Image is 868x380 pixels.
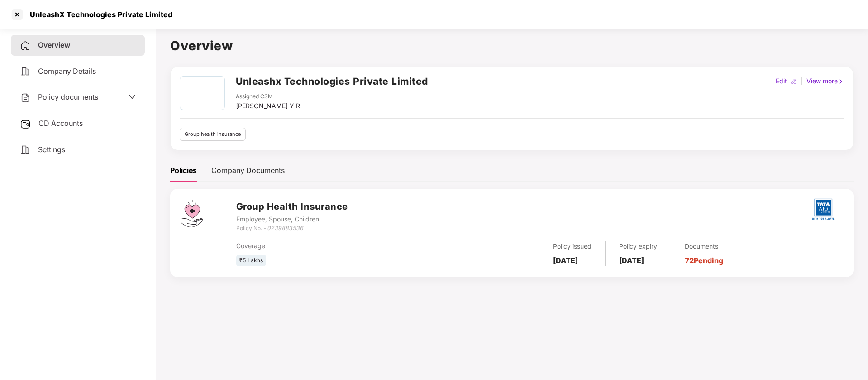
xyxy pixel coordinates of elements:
img: rightIcon [838,78,844,85]
span: Policy documents [38,92,98,101]
img: svg+xml;base64,PHN2ZyB4bWxucz0iaHR0cDovL3d3dy53My5vcmcvMjAwMC9zdmciIHdpZHRoPSIyNCIgaGVpZ2h0PSIyNC... [20,40,31,51]
img: svg+xml;base64,PHN2ZyB3aWR0aD0iMjUiIGhlaWdodD0iMjQiIHZpZXdCb3g9IjAgMCAyNSAyNCIgZmlsbD0ibm9uZSIgeG... [20,119,31,130]
i: 0239883536 [267,225,303,231]
div: Company Documents [211,165,285,176]
div: Policy expiry [619,241,657,251]
span: CD Accounts [38,119,83,128]
div: | [799,76,805,86]
img: svg+xml;base64,PHN2ZyB4bWxucz0iaHR0cDovL3d3dy53My5vcmcvMjAwMC9zdmciIHdpZHRoPSIyNCIgaGVpZ2h0PSIyNC... [20,144,31,155]
h1: Overview [170,36,854,56]
img: svg+xml;base64,PHN2ZyB4bWxucz0iaHR0cDovL3d3dy53My5vcmcvMjAwMC9zdmciIHdpZHRoPSIyNCIgaGVpZ2h0PSIyNC... [20,66,31,77]
h2: Unleashx Technologies Private Limited [236,74,428,89]
b: [DATE] [553,256,578,265]
div: Policies [170,165,197,176]
span: Settings [38,145,65,154]
div: ₹5 Lakhs [236,255,266,267]
span: Overview [38,40,70,49]
div: Assigned CSM [236,92,300,101]
img: svg+xml;base64,PHN2ZyB4bWxucz0iaHR0cDovL3d3dy53My5vcmcvMjAwMC9zdmciIHdpZHRoPSI0Ny43MTQiIGhlaWdodD... [181,200,203,227]
div: UnleashX Technologies Private Limited [24,10,172,19]
div: Documents [685,241,723,251]
a: 72 Pending [685,256,723,265]
div: Policy issued [553,241,591,251]
div: Edit [774,76,789,86]
div: View more [805,76,846,86]
span: Company Details [38,67,96,76]
div: [PERSON_NAME] Y R [236,101,300,111]
span: down [129,93,136,101]
div: Coverage [236,241,439,251]
div: Group health insurance [180,128,246,141]
img: svg+xml;base64,PHN2ZyB4bWxucz0iaHR0cDovL3d3dy53My5vcmcvMjAwMC9zdmciIHdpZHRoPSIyNCIgaGVpZ2h0PSIyNC... [20,92,31,103]
div: Employee, Spouse, Children [236,214,348,224]
img: tatag.png [807,193,839,225]
div: Policy No. - [236,224,348,233]
h3: Group Health Insurance [236,200,348,214]
b: [DATE] [619,256,644,265]
img: editIcon [791,78,797,85]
